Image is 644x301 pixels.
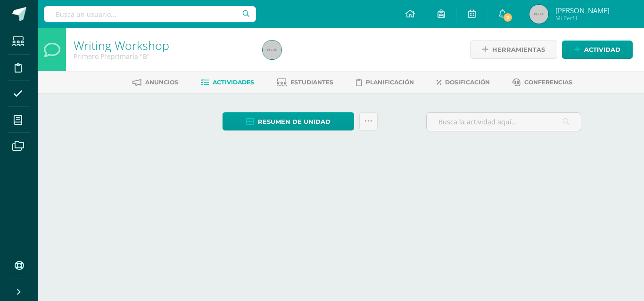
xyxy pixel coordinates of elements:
span: Resumen de unidad [258,113,330,130]
a: Anuncios [132,75,178,90]
a: Actividad [562,41,633,59]
h1: Writing Workshop [74,39,251,52]
a: Conferencias [512,75,572,90]
span: Dosificación [445,79,490,86]
a: Writing Workshop [74,37,169,53]
span: Actividades [213,79,254,86]
span: Conferencias [524,79,572,86]
a: Planificación [356,75,414,90]
a: Estudiantes [277,75,333,90]
span: Mi Perfil [555,14,610,22]
div: Primero Preprimaria 'B' [74,52,251,61]
span: [PERSON_NAME] [555,6,610,15]
span: Planificación [366,79,414,86]
span: 2 [503,12,513,23]
a: Resumen de unidad [223,112,354,130]
a: Dosificación [437,75,490,90]
span: Estudiantes [290,79,333,86]
img: 45x45 [263,41,281,59]
img: 45x45 [529,5,548,24]
a: Herramientas [470,41,557,59]
span: Anuncios [145,79,178,86]
a: Actividades [201,75,254,90]
span: Herramientas [492,41,545,58]
span: Actividad [584,41,620,58]
input: Busca un usuario... [44,6,256,22]
input: Busca la actividad aquí... [427,113,581,131]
